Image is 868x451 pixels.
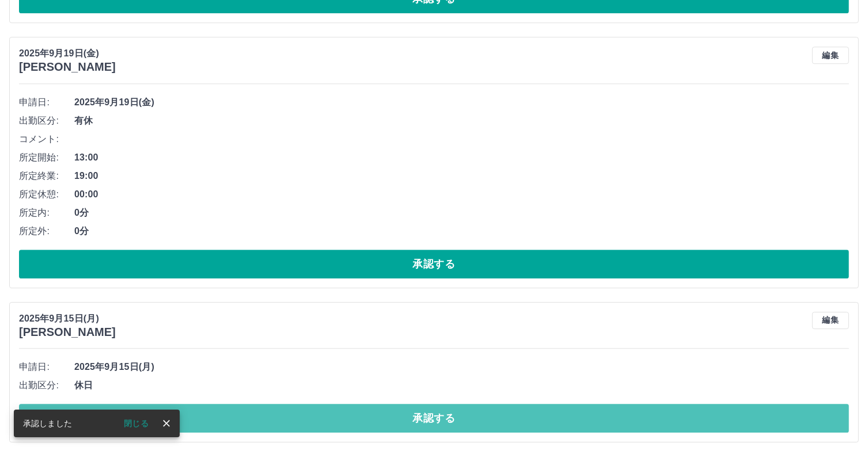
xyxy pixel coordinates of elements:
[23,413,72,434] div: 承認しました
[19,47,116,60] p: 2025年9月19日(金)
[19,169,74,183] span: 所定終業:
[74,95,849,109] span: 2025年9月19日(金)
[74,360,849,374] span: 2025年9月15日(月)
[19,404,849,433] button: 承認する
[74,224,849,238] span: 0分
[74,188,849,201] span: 00:00
[19,224,74,238] span: 所定外:
[74,206,849,220] span: 0分
[19,206,74,220] span: 所定内:
[812,312,849,329] button: 編集
[74,169,849,183] span: 19:00
[19,132,74,146] span: コメント:
[19,188,74,201] span: 所定休憩:
[19,114,74,128] span: 出勤区分:
[19,312,116,326] p: 2025年9月15日(月)
[158,415,175,432] button: close
[19,379,74,392] span: 出勤区分:
[74,379,849,392] span: 休日
[19,95,74,109] span: 申請日:
[19,250,849,278] button: 承認する
[19,326,116,339] h3: [PERSON_NAME]
[19,60,116,74] h3: [PERSON_NAME]
[19,151,74,165] span: 所定開始:
[74,151,849,165] span: 13:00
[115,415,158,432] button: 閉じる
[812,47,849,64] button: 編集
[19,360,74,374] span: 申請日:
[74,114,849,128] span: 有休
